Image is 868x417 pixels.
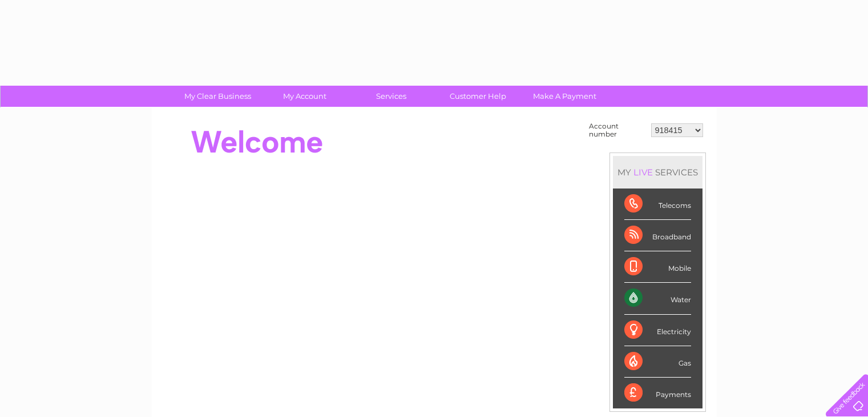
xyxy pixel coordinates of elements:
a: My Clear Business [171,86,265,107]
div: Telecoms [624,189,691,220]
div: Gas [624,346,691,378]
td: Account number [586,119,648,141]
div: MY SERVICES [613,156,703,189]
div: Water [624,283,691,314]
div: LIVE [631,167,655,178]
a: My Account [257,86,352,107]
a: Customer Help [431,86,525,107]
div: Electricity [624,315,691,346]
a: Services [344,86,438,107]
a: Make A Payment [518,86,612,107]
div: Payments [624,378,691,408]
div: Broadband [624,220,691,251]
div: Mobile [624,251,691,283]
